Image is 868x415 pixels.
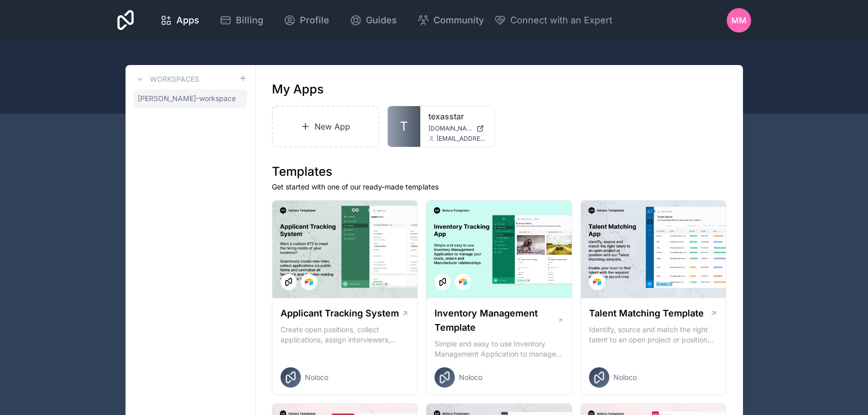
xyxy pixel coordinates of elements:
[138,93,236,104] span: [PERSON_NAME]-workspace
[281,325,410,345] p: Create open positions, collect applications, assign interviewers, centralise candidate feedback a...
[275,9,337,31] a: Profile
[176,13,199,27] span: Apps
[366,13,397,27] span: Guides
[134,89,247,108] a: [PERSON_NAME]-workspace
[211,9,271,31] a: Billing
[236,13,263,27] span: Billing
[409,9,492,31] a: Community
[281,306,399,321] h1: Applicant Tracking System
[152,9,207,31] a: Apps
[428,110,486,122] a: texasstar
[731,14,747,26] span: MM
[305,372,328,382] span: Noloco
[428,124,486,133] a: [DOMAIN_NAME]
[388,106,420,147] a: T
[428,124,472,133] span: [DOMAIN_NAME]
[134,73,199,85] a: Workspaces
[459,278,467,286] img: Airtable Logo
[300,13,329,27] span: Profile
[150,74,199,84] h3: Workspaces
[435,339,564,359] p: Simple and easy to use Inventory Management Application to manage your stock, orders and Manufact...
[272,164,727,180] h1: Templates
[589,325,718,345] p: Identify, source and match the right talent to an open project or position with our Talent Matchi...
[435,306,556,335] h1: Inventory Management Template
[589,306,704,321] h1: Talent Matching Template
[613,372,637,382] span: Noloco
[342,9,405,31] a: Guides
[459,372,482,382] span: Noloco
[400,118,408,135] span: T
[305,278,313,286] img: Airtable Logo
[437,135,486,143] span: [EMAIL_ADDRESS][DOMAIN_NAME]
[593,278,601,286] img: Airtable Logo
[272,182,727,192] p: Get started with one of our ready-made templates
[494,13,612,27] button: Connect with an Expert
[433,13,484,27] span: Community
[272,106,380,147] a: New App
[272,81,324,98] h1: My Apps
[510,13,612,27] span: Connect with an Expert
